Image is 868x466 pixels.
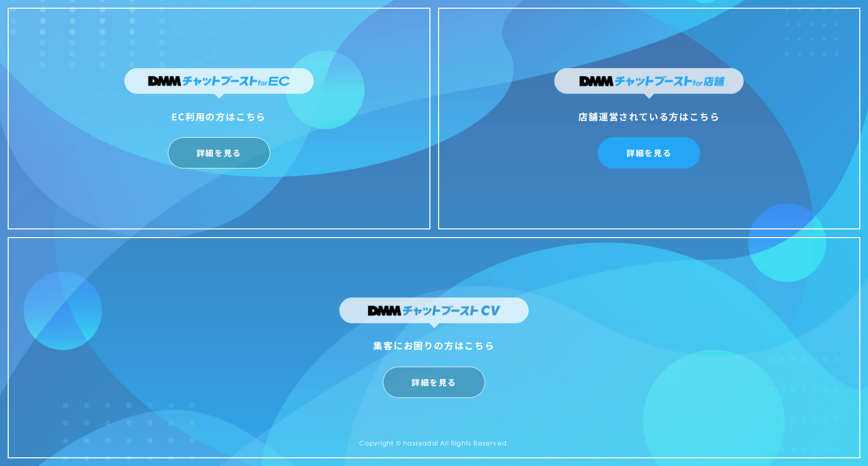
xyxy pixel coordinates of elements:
[554,108,744,124] div: 店舗運営されている方はこちら
[598,137,700,168] a: 詳細を見る
[339,337,529,353] div: 集客にお困りの方はこちら
[339,298,529,328] img: DMMチャットブーストCV
[124,108,314,124] div: EC利用の方はこちら
[124,68,314,99] img: DMMチャットブーストforEC
[383,367,485,398] a: 詳細を見る
[168,137,270,168] a: 詳細を見る
[554,68,744,99] img: DMMチャットブーストfor店舗
[359,438,509,448] small: Copyright © hassyadai All Rights Reserved.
